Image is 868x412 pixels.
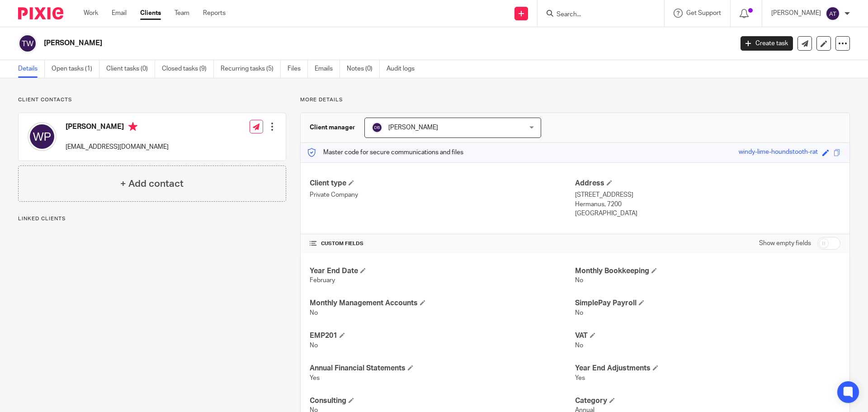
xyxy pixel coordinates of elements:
h4: Monthly Management Accounts [310,298,575,308]
a: Audit logs [387,60,421,78]
span: No [310,310,318,316]
h2: [PERSON_NAME] [44,38,590,48]
h4: + Add contact [120,177,184,191]
h4: Category [575,396,840,406]
img: Pixie [18,7,63,19]
h3: Client manager [310,123,355,132]
img: svg%3E [18,34,37,53]
a: Clients [140,9,161,18]
span: No [575,277,583,284]
a: Closed tasks (9) [162,60,214,78]
img: svg%3E [826,6,840,21]
label: Show empty fields [759,239,811,248]
h4: Client type [310,179,575,188]
h4: SimplePay Payroll [575,298,840,308]
span: Yes [575,375,585,381]
a: Files [288,60,308,78]
span: [PERSON_NAME] [388,124,438,131]
p: More details [300,96,850,104]
p: Master code for secure communications and files [307,148,463,157]
a: Notes (0) [347,60,380,78]
a: Team [175,9,189,18]
div: windy-lime-houndstooth-rat [739,147,818,158]
h4: Consulting [310,396,575,406]
p: [GEOGRAPHIC_DATA] [575,209,840,218]
p: [STREET_ADDRESS] [575,190,840,199]
span: Get Support [686,10,721,16]
p: [EMAIL_ADDRESS][DOMAIN_NAME] [66,142,169,152]
a: Client tasks (0) [106,60,155,78]
a: Emails [315,60,340,78]
img: svg%3E [28,122,57,151]
p: [PERSON_NAME] [771,9,821,18]
a: Work [84,9,98,18]
span: No [575,342,583,349]
a: Email [112,9,127,18]
i: Primary [128,122,137,131]
h4: [PERSON_NAME] [66,122,169,133]
p: Linked clients [18,215,286,223]
h4: VAT [575,331,840,341]
h4: Address [575,179,840,188]
p: Private Company [310,190,575,199]
p: Client contacts [18,96,286,104]
span: No [575,310,583,316]
img: svg%3E [372,122,382,133]
a: Open tasks (1) [52,60,99,78]
a: Create task [741,36,793,51]
p: Hermanus, 7200 [575,200,840,209]
span: February [310,277,335,284]
h4: Year End Date [310,266,575,276]
h4: Monthly Bookkeeping [575,266,840,276]
span: Yes [310,375,320,381]
h4: EMP201 [310,331,575,341]
a: Details [18,60,45,78]
a: Recurring tasks (5) [221,60,281,78]
a: Reports [203,9,226,18]
h4: Annual Financial Statements [310,364,575,373]
input: Search [556,11,637,19]
h4: CUSTOM FIELDS [310,240,575,247]
h4: Year End Adjustments [575,364,840,373]
span: No [310,342,318,349]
